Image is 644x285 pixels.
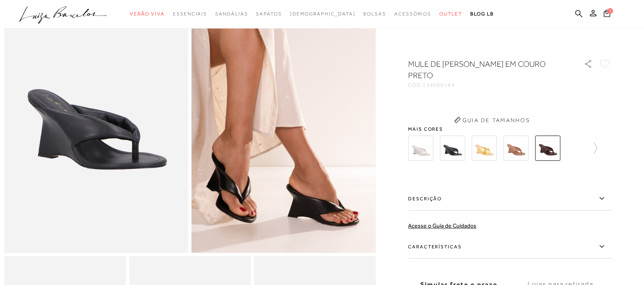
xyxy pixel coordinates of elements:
[394,11,431,17] span: Acessórios
[408,235,611,259] label: Características
[408,127,611,132] span: Mais cores
[130,11,165,17] span: Verão Viva
[408,136,433,161] img: MULE DE DEDO ANABELA EM COURO OFF WHITE
[290,7,356,22] a: noSubCategoriesText
[408,58,561,81] h1: MULE DE [PERSON_NAME] EM COURO PRETO
[256,11,282,17] span: Sapatos
[394,7,431,22] a: categoryNavScreenReaderText
[173,11,207,17] span: Essenciais
[173,7,207,22] a: categoryNavScreenReaderText
[439,7,462,22] a: categoryNavScreenReaderText
[363,11,386,17] span: Bolsas
[451,114,533,127] button: Guia de Tamanhos
[470,11,494,17] span: BLOG LB
[256,7,282,22] a: categoryNavScreenReaderText
[215,11,248,17] span: Sandálias
[439,11,462,17] span: Outlet
[423,82,455,88] span: 134000194
[440,136,465,161] img: MULE DE DEDO ANABELA EM COURO PRETO
[363,7,386,22] a: categoryNavScreenReaderText
[408,187,611,210] label: Descrição
[408,83,571,88] div: CÓD:
[470,7,494,22] a: BLOG LB
[215,7,248,22] a: categoryNavScreenReaderText
[472,136,497,161] img: MULE DE DEDO ANABELA EM METALIZADO DOURADO
[408,222,476,229] a: Acesse o Guia de Cuidados
[535,136,560,161] img: MULE DE TIRAS ACOLCHOADAS EM COURO CAFÉ E SALTO ANABELA
[503,136,528,161] img: MULE DE TIRAS ACOLCHOADAS EM COURO BEGE BLUSH E SALTO ANABELA
[607,8,613,14] span: 1
[290,11,356,17] span: [DEMOGRAPHIC_DATA]
[130,7,165,22] a: categoryNavScreenReaderText
[601,9,613,20] button: 1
